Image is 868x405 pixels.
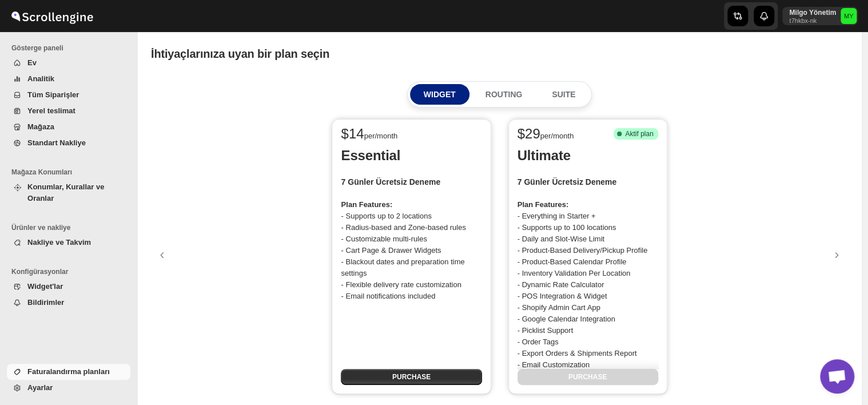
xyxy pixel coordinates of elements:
[517,126,540,141] span: $ 29
[552,89,575,100] p: SUITE
[27,367,110,376] span: Faturalandırma planları
[9,2,95,30] img: ScrollEngine
[11,168,132,177] span: Mağaza Konumları
[7,55,130,71] button: Ev
[7,295,130,311] button: Bildirimler
[27,74,54,83] span: Analitik
[341,176,481,188] h2: 7 Günler Ücretsiz Deneme
[341,126,364,141] span: $ 14
[11,43,132,53] span: Gösterge paneli
[410,84,469,105] button: WIDGET
[27,58,37,67] span: Ev
[485,89,523,100] p: ROUTING
[27,238,91,247] span: Nakliye ve Takvim
[424,89,456,100] p: WIDGET
[841,8,857,24] span: Milgo Yönetim
[7,179,130,207] button: Konumlar, Kurallar ve Oranlar
[7,235,130,251] button: Nakliye ve Takvim
[364,132,398,140] span: per/month
[7,279,130,295] button: Widget'lar
[27,282,63,291] span: Widget'lar
[27,122,54,131] span: Mağaza
[341,199,481,302] p: - Supports up to 2 locations - Radius-based and Zone-based rules - Customizable multi-rules - Car...
[11,267,132,276] span: Konfigürasyonlar
[538,84,589,105] button: SUITE
[11,223,132,232] span: Ürünler ve nakliye
[341,146,481,165] p: Essential
[789,17,836,24] p: t7hkbx-nk
[7,71,130,87] button: Analitik
[844,13,854,19] text: MY
[392,372,431,382] span: PURCHASE
[7,87,130,103] button: Tüm Siparişler
[472,84,536,105] button: ROUTING
[27,106,75,115] span: Yerel teslimat
[540,132,574,140] span: per/month
[517,199,658,382] p: - Everything in Starter + - Supports up to 100 locations - Daily and Slot-Wise Limit - Product-Ba...
[517,146,658,165] p: Ultimate
[517,200,569,209] strong: Plan Features:
[820,359,854,394] div: Açık sohbet
[517,176,658,188] h2: 7 Günler Ücretsiz Deneme
[27,383,53,392] span: Ayarlar
[27,138,86,147] span: Standart Nakliye
[789,8,836,17] p: Milgo Yönetim
[782,7,858,25] button: User menu
[27,182,104,202] span: Konumlar, Kurallar ve Oranlar
[7,364,130,380] button: Faturalandırma planları
[7,380,130,396] button: Ayarlar
[151,47,329,60] span: İhtiyaçlarınıza uyan bir plan seçin
[27,90,79,99] span: Tüm Siparişler
[341,369,481,385] button: PURCHASE
[625,129,653,138] span: Aktif plan
[341,200,392,209] strong: Plan Features:
[27,298,64,307] span: Bildirimler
